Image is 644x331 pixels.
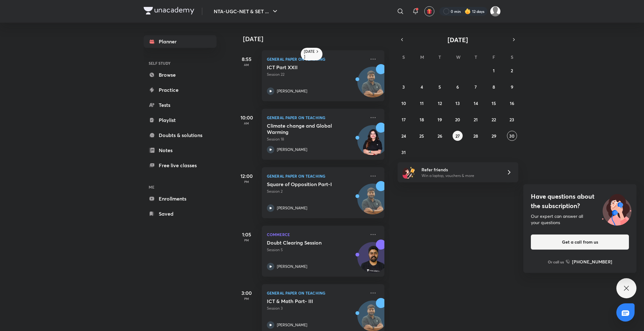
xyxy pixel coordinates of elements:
h5: 1:05 [234,231,259,238]
p: [PERSON_NAME] [277,264,307,269]
abbr: Friday [493,54,495,60]
div: Our expert can answer all your questions [531,213,629,226]
button: August 3, 2025 [399,82,409,92]
abbr: August 17, 2025 [402,117,406,123]
abbr: August 6, 2025 [456,84,459,90]
p: General Paper on Teaching [267,114,366,121]
button: [DATE] [406,35,509,44]
h6: Refer friends [421,166,499,173]
abbr: August 13, 2025 [455,100,460,106]
p: General Paper on Teaching [267,55,366,63]
button: August 15, 2025 [489,98,499,108]
button: August 19, 2025 [435,114,445,124]
p: Or call us [548,259,564,265]
img: Sakshi Nath [490,6,501,17]
abbr: Monday [420,54,424,60]
button: August 26, 2025 [435,131,445,141]
p: General Paper on Teaching [267,172,366,180]
button: August 22, 2025 [489,114,499,124]
button: August 9, 2025 [507,82,517,92]
h5: ICT & Math Part- III [267,298,345,304]
p: [PERSON_NAME] [277,88,307,94]
p: Session 5 [267,247,366,253]
abbr: August 7, 2025 [475,84,477,90]
p: [PERSON_NAME] [277,322,307,328]
abbr: August 14, 2025 [474,100,478,106]
span: [DATE] [448,36,468,44]
abbr: August 3, 2025 [402,84,405,90]
img: ttu_illustration_new.svg [597,192,636,226]
p: Win a laptop, vouchers & more [421,173,499,179]
button: August 11, 2025 [417,98,427,108]
p: Session 3 [267,306,366,311]
button: August 6, 2025 [453,82,463,92]
h5: 12:00 [234,172,259,180]
h6: [DATE] [304,49,315,59]
button: August 31, 2025 [399,147,409,157]
abbr: Tuesday [438,54,441,60]
abbr: August 1, 2025 [493,68,495,74]
button: August 28, 2025 [471,131,481,141]
abbr: August 2, 2025 [511,68,513,74]
h5: 3:00 [234,289,259,297]
img: Avatar [358,187,388,217]
img: Avatar [358,70,388,100]
button: August 13, 2025 [453,98,463,108]
button: NTA-UGC-NET & SET ... [210,5,283,18]
a: Notes [144,144,217,157]
button: August 8, 2025 [489,82,499,92]
abbr: August 29, 2025 [492,133,496,139]
abbr: August 26, 2025 [438,133,442,139]
h5: 8:55 [234,55,259,63]
h6: ME [144,182,217,192]
a: [PHONE_NUMBER] [566,258,612,265]
button: August 25, 2025 [417,131,427,141]
button: August 7, 2025 [471,82,481,92]
abbr: August 12, 2025 [438,100,442,106]
abbr: August 9, 2025 [511,84,513,90]
button: August 20, 2025 [453,114,463,124]
abbr: August 10, 2025 [401,100,406,106]
abbr: Thursday [475,54,477,60]
button: August 18, 2025 [417,114,427,124]
abbr: August 15, 2025 [492,100,496,106]
button: August 12, 2025 [435,98,445,108]
abbr: August 22, 2025 [492,117,496,123]
p: [PERSON_NAME] [277,205,307,211]
abbr: August 21, 2025 [474,117,478,123]
p: General Paper on Teaching [267,289,366,297]
button: August 30, 2025 [507,131,517,141]
h5: Climate change and Global Warming [267,123,345,135]
h5: Square of Opposition Part-I [267,181,345,187]
p: Session 2 [267,189,366,194]
abbr: August 27, 2025 [455,133,460,139]
p: AM [234,63,259,67]
p: PM [234,180,259,184]
abbr: August 23, 2025 [509,117,514,123]
abbr: August 11, 2025 [420,100,424,106]
img: Company Logo [144,7,194,14]
abbr: August 5, 2025 [438,84,441,90]
abbr: August 30, 2025 [509,133,515,139]
h5: 10:00 [234,114,259,121]
p: PM [234,238,259,242]
a: Free live classes [144,159,217,172]
abbr: August 31, 2025 [401,149,406,155]
p: PM [234,297,259,301]
abbr: August 28, 2025 [473,133,478,139]
img: avatar [427,8,432,14]
abbr: August 8, 2025 [493,84,495,90]
img: Avatar [358,129,388,159]
abbr: August 4, 2025 [421,84,423,90]
abbr: August 24, 2025 [401,133,406,139]
a: Saved [144,207,217,220]
abbr: August 25, 2025 [419,133,424,139]
p: [PERSON_NAME] [277,147,307,152]
button: Get a call from us [531,234,629,250]
button: August 24, 2025 [399,131,409,141]
p: Session 22 [267,72,366,77]
button: August 4, 2025 [417,82,427,92]
a: Browse [144,69,217,81]
button: August 29, 2025 [489,131,499,141]
button: avatar [424,6,434,16]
